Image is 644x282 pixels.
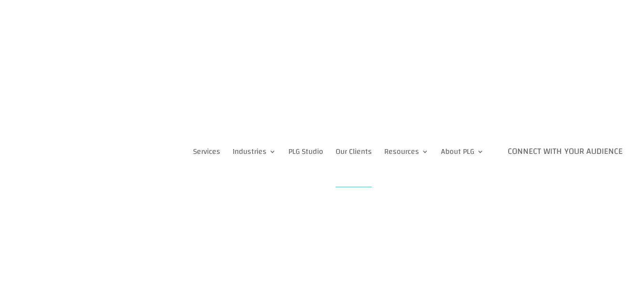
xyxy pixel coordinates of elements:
[441,116,484,187] a: About PLG
[336,116,372,187] a: Our Clients
[384,116,429,187] a: Resources
[233,116,276,187] a: Industries
[496,116,634,187] a: Connect with Your Audience
[193,116,220,187] a: Services
[288,116,323,187] a: PLG Studio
